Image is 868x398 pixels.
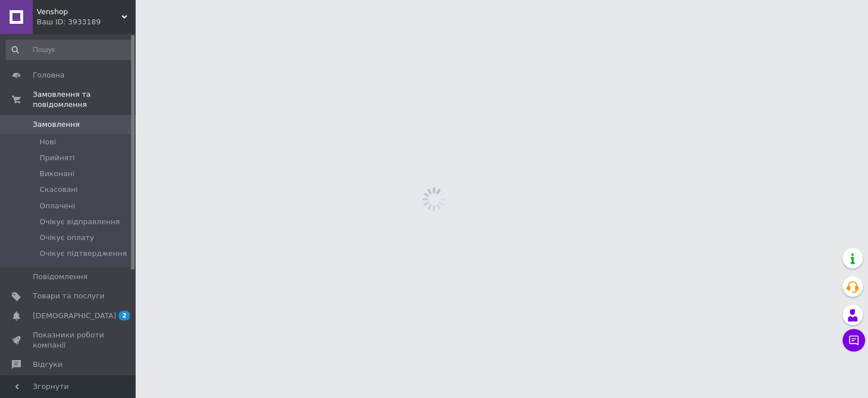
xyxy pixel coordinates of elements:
[40,137,56,147] span: Нові
[33,291,105,301] span: Товари та послуги
[40,169,75,179] span: Виконані
[40,185,78,195] span: Скасовані
[6,40,133,60] input: Пошук
[119,311,130,320] span: 2
[40,201,75,211] span: Оплачені
[40,153,75,163] span: Прийняті
[843,329,865,352] button: Чат з покупцем
[33,311,116,321] span: [DEMOGRAPHIC_DATA]
[33,360,62,370] span: Відгуки
[40,217,120,227] span: Очікує відправлення
[40,233,94,243] span: Очікує оплату
[37,7,121,17] span: Venshop
[33,89,136,110] span: Замовлення та повідомлення
[33,119,80,130] span: Замовлення
[33,330,105,350] span: Показники роботи компанії
[40,249,127,259] span: Очікує підтвердження
[33,70,64,80] span: Головна
[37,17,136,27] div: Ваш ID: 3933189
[33,272,88,282] span: Повідомлення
